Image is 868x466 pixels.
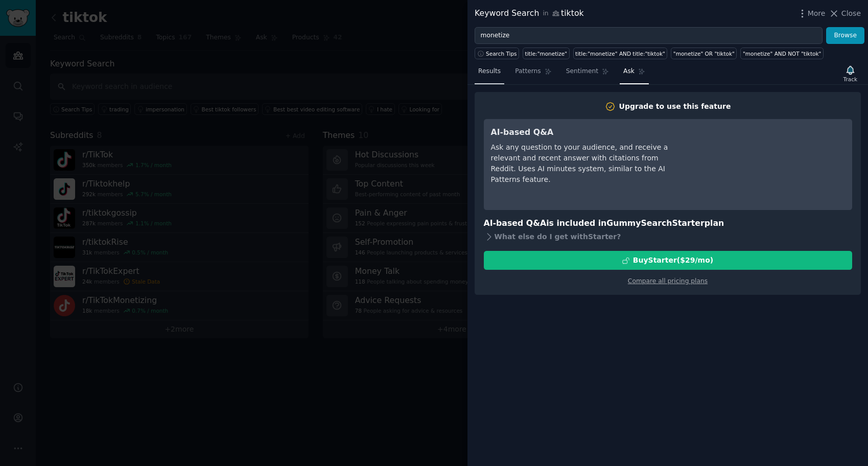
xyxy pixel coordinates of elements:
div: What else do I get with Starter ? [484,229,852,244]
a: Compare all pricing plans [628,277,708,285]
span: Search Tips [486,50,517,57]
a: Sentiment [562,63,613,84]
h3: AI-based Q&A is included in plan [484,217,852,230]
div: Keyword Search tiktok [475,7,584,20]
div: Upgrade to use this feature [619,101,731,112]
div: "monetize" AND NOT "tiktok" [743,50,822,57]
span: GummySearch Starter [606,218,704,228]
a: Patterns [511,63,555,84]
span: Sentiment [566,67,598,76]
a: title:"monetize" [523,48,570,59]
span: Ask [623,67,635,76]
a: Ask [620,63,649,84]
a: "monetize" OR "tiktok" [671,48,737,59]
span: in [543,9,548,18]
a: "monetize" AND NOT "tiktok" [740,48,824,59]
span: More [808,8,826,19]
div: title:"monetize" [525,50,568,57]
a: Results [475,63,504,84]
span: Close [841,8,861,19]
button: Browse [826,27,864,44]
div: Track [843,76,857,83]
div: Buy Starter ($ 29 /mo ) [633,255,713,266]
button: Search Tips [475,48,519,59]
div: title:"monetize" AND title:"tiktok" [575,50,665,57]
button: BuyStarter($29/mo) [484,251,852,270]
div: Ask any question to your audience, and receive a relevant and recent answer with citations from R... [491,142,677,185]
span: Results [478,67,501,76]
a: title:"monetize" AND title:"tiktok" [573,48,668,59]
button: Track [840,63,861,84]
h3: AI-based Q&A [491,126,677,139]
div: "monetize" OR "tiktok" [673,50,735,57]
button: Close [829,8,861,19]
button: More [797,8,826,19]
span: Patterns [515,67,541,76]
input: Try a keyword related to your business [475,27,823,44]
